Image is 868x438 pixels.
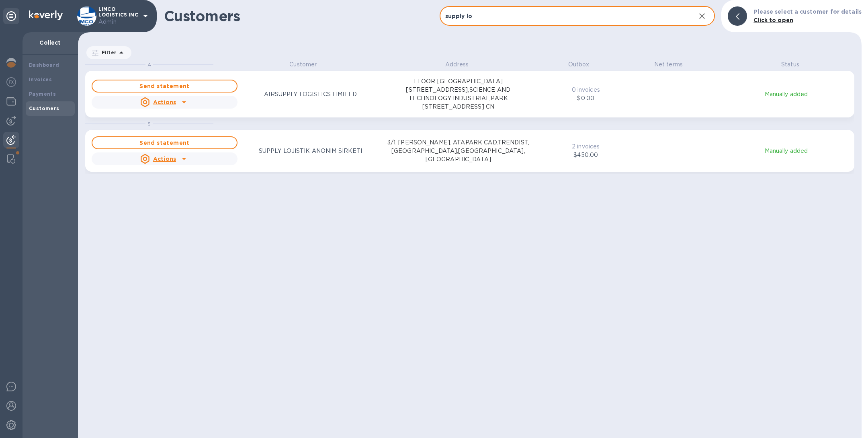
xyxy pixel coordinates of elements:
[556,151,616,159] p: $450.00
[239,60,367,69] p: Customer
[556,86,616,94] p: 0 invoices
[6,77,16,87] img: Foreign exchange
[723,90,850,99] p: Manually added
[85,130,854,172] button: Send statementActionsSUPPLY LOJISTIK ANONIM SIRKETI3/1, [PERSON_NAME]. ATAPARK CAD.TRENDIST,[GEOG...
[264,90,357,99] p: AIRSUPPLY LOGISTICS LIMITED
[753,8,862,15] b: Please select a customer for details
[29,10,63,20] img: Logo
[85,60,862,438] div: grid
[393,60,521,69] p: Address
[99,138,230,148] span: Send statement
[99,81,230,91] span: Send statement
[29,105,59,111] b: Customers
[98,6,139,26] p: LIMCO LOGISTICS INC
[259,147,362,155] p: SUPPLY LOJISTIK ANONIM SIRKETI
[385,77,531,111] p: FLOOR [GEOGRAPHIC_DATA][STREET_ADDRESS],SCIENCE AND TECHNOLOGY INDUSTRIAL,PARK [STREET_ADDRESS] CN
[556,94,616,103] p: $0.00
[153,156,176,162] u: Actions
[29,91,56,97] b: Payments
[147,121,151,127] span: S
[164,8,440,25] h1: Customers
[29,39,72,47] p: Collect
[147,62,151,68] span: A
[29,62,59,68] b: Dashboard
[98,49,117,56] p: Filter
[3,8,19,24] div: Unpin categories
[753,17,793,23] b: Click to open
[385,138,531,164] p: 3/1, [PERSON_NAME]. ATAPARK CAD.TRENDIST,[GEOGRAPHIC_DATA],[GEOGRAPHIC_DATA], [GEOGRAPHIC_DATA]
[556,142,616,151] p: 2 invoices
[6,97,16,106] img: Wallets
[723,147,850,155] p: Manually added
[98,18,139,26] p: Admin
[29,76,52,82] b: Invoices
[637,60,700,69] p: Net terms
[85,71,854,117] button: Send statementActionsAIRSUPPLY LOGISTICS LIMITEDFLOOR [GEOGRAPHIC_DATA][STREET_ADDRESS],SCIENCE A...
[92,80,237,93] button: Send statement
[547,60,610,69] p: Outbox
[726,60,854,69] p: Status
[153,99,176,105] u: Actions
[92,136,237,149] button: Send statement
